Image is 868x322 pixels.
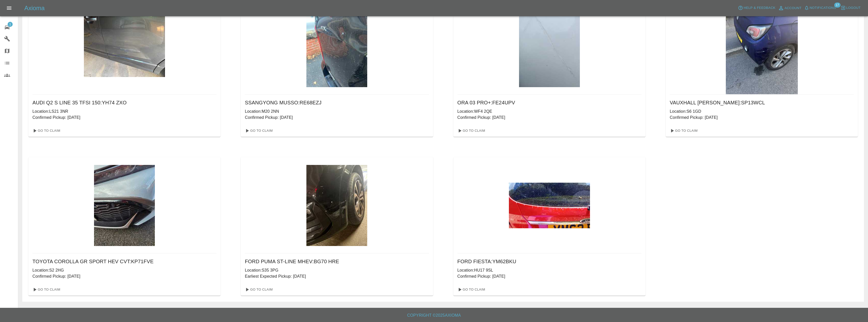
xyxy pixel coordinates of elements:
span: Logout [846,5,861,11]
button: Notifications [803,4,837,12]
p: Location: S6 1GD [670,108,854,115]
p: Confirmed Pickup: [DATE] [32,115,216,121]
span: Help & Feedback [744,5,775,11]
h6: ORA 03 PRO+ : FE24UPV [457,99,641,107]
p: Location: HU17 9SL [457,267,641,273]
p: Confirmed Pickup: [DATE] [670,115,854,121]
a: Go To Claim [668,127,699,135]
a: Go To Claim [30,127,62,135]
p: Location: S2 2HG [32,267,216,273]
p: Location: WF4 2QE [457,108,641,115]
p: Location: S35 3PG [245,267,429,273]
a: Go To Claim [243,286,274,294]
p: Location: LS21 3NR [32,108,216,115]
a: Go To Claim [455,286,487,294]
p: Location: M20 2NN [245,108,429,115]
span: 17 [834,3,840,8]
p: Confirmed Pickup: [DATE] [457,273,641,279]
h6: TOYOTA COROLLA GR SPORT HEV CVT : KP71FVE [32,257,216,266]
h6: FORD FIESTA : YM62BKU [457,257,641,266]
span: 1 [8,22,13,27]
button: Open drawer [3,2,15,14]
a: Go To Claim [455,127,487,135]
a: Account [777,4,803,12]
span: Account [785,5,802,11]
a: Go To Claim [243,127,274,135]
h6: Copyright © 2025 Axioma [4,312,864,319]
p: Confirmed Pickup: [DATE] [245,115,429,121]
h6: AUDI Q2 S LINE 35 TFSI 150 : YH74 ZXO [32,99,216,107]
h6: SSANGYONG MUSSO : RE68EZJ [245,99,429,107]
h6: FORD PUMA ST-LINE MHEV : BG70 HRE [245,257,429,266]
button: Help & Feedback [737,4,777,12]
p: Earliest Expected Pickup: [DATE] [245,273,429,279]
h6: VAUXHALL [PERSON_NAME] : SP13WCL [670,99,854,107]
p: Confirmed Pickup: [DATE] [457,115,641,121]
span: Notifications [810,5,836,11]
button: Logout [839,4,862,12]
p: Confirmed Pickup: [DATE] [32,273,216,279]
a: Go To Claim [30,286,62,294]
h5: Axioma [24,4,45,12]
